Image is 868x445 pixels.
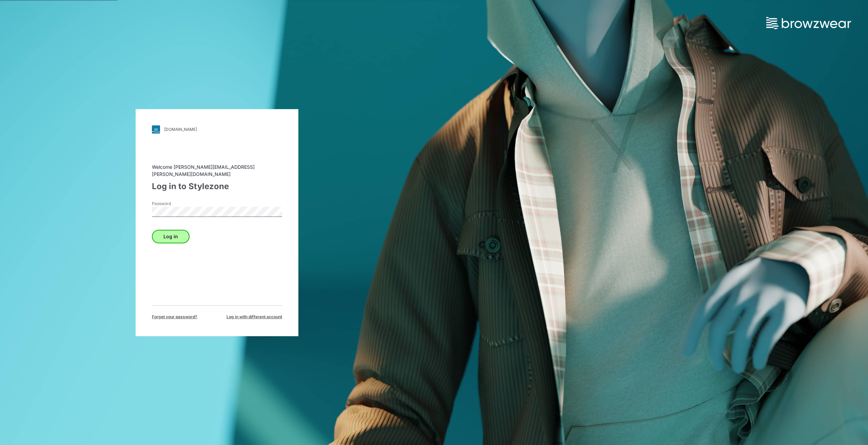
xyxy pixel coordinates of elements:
[226,314,282,320] span: Log in with different account
[152,201,199,207] label: Password
[152,125,160,134] img: svg+xml;base64,PHN2ZyB3aWR0aD0iMjgiIGhlaWdodD0iMjgiIHZpZXdCb3g9IjAgMCAyOCAyOCIgZmlsbD0ibm9uZSIgeG...
[164,127,197,132] div: [DOMAIN_NAME]
[152,180,282,193] div: Log in to Stylezone
[152,163,282,178] div: Welcome [PERSON_NAME][EMAIL_ADDRESS][PERSON_NAME][DOMAIN_NAME]
[766,17,851,29] img: browzwear-logo.73288ffb.svg
[152,314,197,320] span: Forget your password?
[152,125,282,134] a: [DOMAIN_NAME]
[152,230,190,243] button: Log in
